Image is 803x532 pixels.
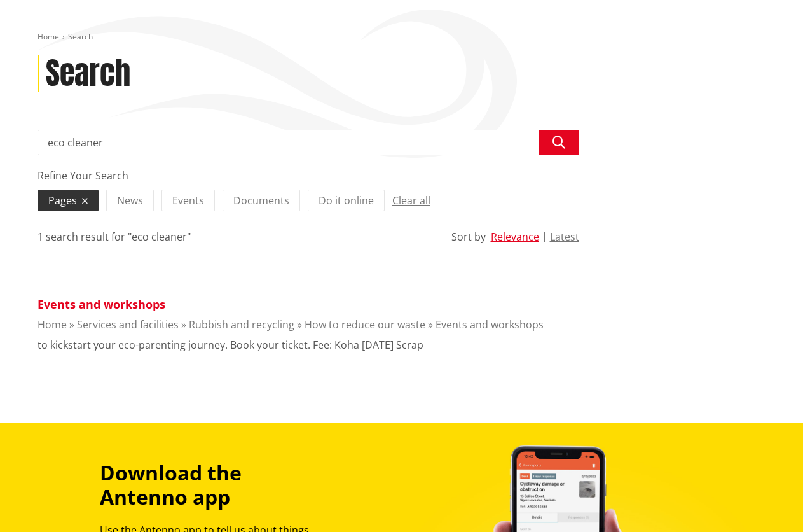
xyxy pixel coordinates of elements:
[38,31,59,42] a: Home
[100,461,330,510] h3: Download the Antenno app
[172,193,204,207] span: Events
[77,318,179,332] a: Services and facilities
[48,193,77,207] span: Pages
[38,337,423,353] p: to kickstart your eco-parenting journey. Book your ticket. Fee: Koha [DATE] Scrap
[117,193,143,207] span: News
[319,193,374,207] span: Do it online
[550,231,579,242] button: Latest
[38,229,191,244] div: 1 search result for "eco cleaner"
[305,318,425,332] a: How to reduce our waste
[46,55,130,92] h1: Search
[233,193,289,207] span: Documents
[38,318,67,332] a: Home
[745,479,790,524] iframe: Messenger Launcher
[38,168,579,183] div: Refine Your Search
[436,318,544,332] a: Events and workshops
[68,31,93,42] span: Search
[38,32,766,43] nav: breadcrumb
[189,318,294,332] a: Rubbish and recycling
[392,190,430,211] button: Clear all
[38,130,579,155] input: Search input
[451,229,486,244] div: Sort by
[38,297,165,312] a: Events and workshops
[491,231,539,242] button: Relevance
